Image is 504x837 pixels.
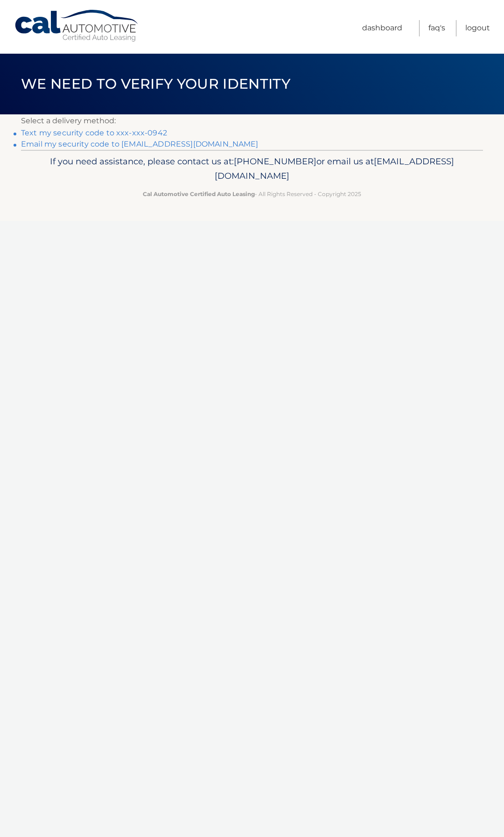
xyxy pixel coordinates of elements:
[14,9,140,42] a: Cal Automotive
[465,20,490,36] a: Logout
[35,189,469,199] p: - All Rights Reserved - Copyright 2025
[21,128,167,137] a: Text my security code to xxx-xxx-0942
[234,156,316,167] span: [PHONE_NUMBER]
[362,20,402,36] a: Dashboard
[21,140,259,148] a: Email my security code to [EMAIL_ADDRESS][DOMAIN_NAME]
[21,114,483,127] p: Select a delivery method:
[428,20,445,36] a: FAQ's
[21,75,290,92] span: We need to verify your identity
[35,154,469,184] p: If you need assistance, please contact us at: or email us at
[143,190,255,197] strong: Cal Automotive Certified Auto Leasing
